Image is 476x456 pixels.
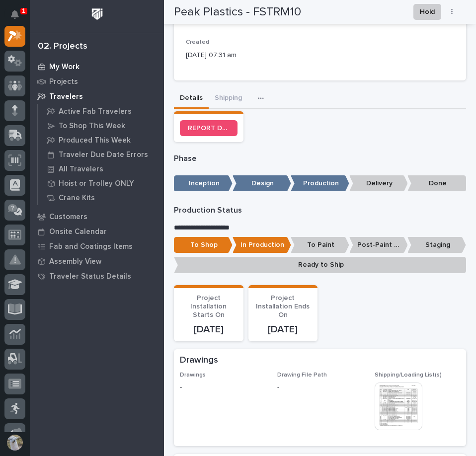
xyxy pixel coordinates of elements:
[59,151,148,159] p: Traveler Due Date Errors
[49,63,79,72] p: My Work
[174,154,466,163] p: Phase
[186,50,296,61] p: [DATE] 07:31 am
[4,4,25,25] button: Notifications
[4,432,25,453] button: users-avatar
[59,179,134,188] p: Hoist or Trolley ONLY
[190,295,227,318] span: Project Installation Starts On
[38,104,164,118] a: Active Fab Travelers
[30,239,164,254] a: Fab and Coatings Items
[49,257,101,266] p: Assembly View
[174,175,233,192] p: Inception
[59,136,131,145] p: Produced This Week
[38,148,164,161] a: Traveler Due Date Errors
[30,74,164,89] a: Projects
[174,88,209,109] button: Details
[349,175,408,192] p: Delivery
[180,355,218,366] h2: Drawings
[49,213,87,222] p: Customers
[49,77,78,86] p: Projects
[174,237,233,253] p: To Shop
[30,224,164,239] a: Onsite Calendar
[30,254,164,269] a: Assembly View
[49,228,107,236] p: Onsite Calendar
[12,10,25,26] div: Notifications1
[174,206,466,215] p: Production Status
[38,162,164,176] a: All Travelers
[38,41,87,52] div: 02. Projects
[88,5,106,23] img: Workspace Logo
[407,237,466,253] p: Staging
[180,372,206,378] span: Drawings
[59,165,103,174] p: All Travelers
[59,194,95,203] p: Crane Kits
[174,5,301,19] h2: Peak Plastics - FSTRM10
[180,382,265,393] p: -
[209,88,248,109] button: Shipping
[30,209,164,224] a: Customers
[38,191,164,205] a: Crane Kits
[413,4,441,20] button: Hold
[180,323,238,335] p: [DATE]
[49,272,131,281] p: Traveler Status Details
[188,125,230,132] span: REPORT DRAWING/DESIGN ISSUE
[256,295,310,318] span: Project Installation Ends On
[233,175,291,192] p: Design
[407,175,466,192] p: Done
[30,269,164,284] a: Traveler Status Details
[38,176,164,190] a: Hoist or Trolley ONLY
[59,122,125,131] p: To Shop This Week
[38,119,164,133] a: To Shop This Week
[375,372,442,378] span: Shipping/Loading List(s)
[186,39,209,45] span: Created
[291,237,349,253] p: To Paint
[59,107,132,116] p: Active Fab Travelers
[277,382,279,393] p: -
[49,242,133,251] p: Fab and Coatings Items
[277,372,327,378] span: Drawing File Path
[349,237,408,253] p: Post-Paint Assembly
[30,89,164,104] a: Travelers
[233,237,291,253] p: In Production
[38,133,164,147] a: Produced This Week
[174,257,466,273] p: Ready to Ship
[30,59,164,74] a: My Work
[420,6,435,18] span: Hold
[180,120,238,136] a: REPORT DRAWING/DESIGN ISSUE
[22,7,25,14] p: 1
[254,323,312,335] p: [DATE]
[49,92,83,101] p: Travelers
[291,175,349,192] p: Production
